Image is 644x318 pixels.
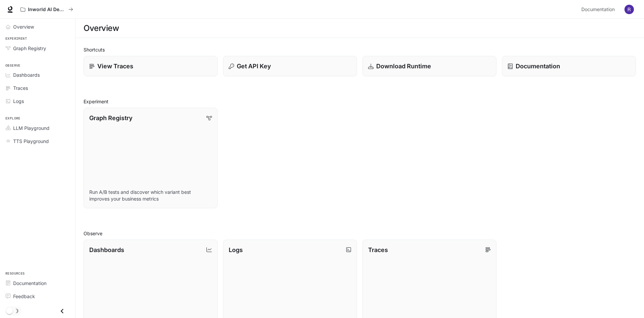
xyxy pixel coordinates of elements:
[55,304,70,318] button: Close drawer
[13,45,46,52] span: Graph Registry
[28,7,66,12] p: Inworld AI Demos
[516,62,560,71] p: Documentation
[3,135,72,147] a: TTS Playground
[3,122,72,134] a: LLM Playground
[97,62,133,71] p: View Traces
[502,56,636,76] a: Documentation
[3,82,72,94] a: Traces
[6,307,13,314] span: Dark mode toggle
[13,84,28,92] span: Traces
[622,3,636,16] button: User avatar
[3,95,72,107] a: Logs
[84,22,119,35] h1: Overview
[84,230,636,237] h2: Observe
[13,125,50,132] span: LLM Playground
[3,69,72,81] a: Dashboards
[13,280,46,287] span: Documentation
[3,42,72,54] a: Graph Registry
[89,189,212,202] p: Run A/B tests and discover which variant best improves your business metrics
[13,98,24,105] span: Logs
[13,293,35,300] span: Feedback
[13,71,40,78] span: Dashboards
[3,21,72,33] a: Overview
[89,113,132,122] p: Graph Registry
[84,108,218,208] a: Graph RegistryRun A/B tests and discover which variant best improves your business metrics
[624,5,634,14] img: User avatar
[368,245,388,254] p: Traces
[84,56,218,76] a: View Traces
[89,245,124,254] p: Dashboards
[84,46,636,53] h2: Shortcuts
[13,23,34,30] span: Overview
[13,138,49,145] span: TTS Playground
[229,245,243,254] p: Logs
[3,290,72,302] a: Feedback
[581,5,615,14] span: Documentation
[84,98,636,105] h2: Experiment
[362,56,496,76] a: Download Runtime
[579,3,620,16] a: Documentation
[18,3,76,16] button: All workspaces
[223,56,357,76] button: Get API Key
[237,62,271,71] p: Get API Key
[376,62,431,71] p: Download Runtime
[3,277,72,289] a: Documentation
